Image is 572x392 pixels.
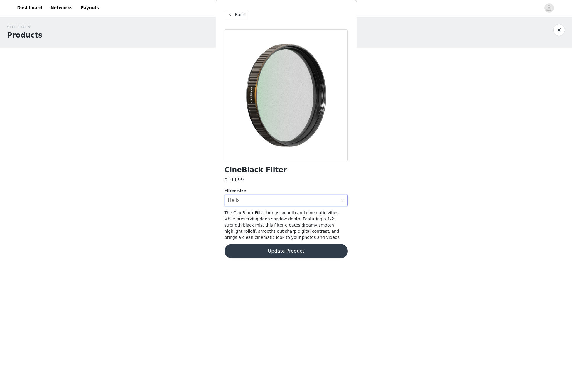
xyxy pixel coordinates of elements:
[235,12,245,18] span: Back
[225,210,341,240] span: The CineBlack Filter brings smooth and cinematic vibes while preserving deep shadow depth. Featur...
[546,3,552,13] div: avatar
[77,1,103,14] a: Payouts
[225,188,348,194] div: Filter Size
[14,1,46,14] a: Dashboard
[7,24,42,30] div: STEP 1 OF 5
[225,166,287,174] h1: CineBlack Filter
[225,176,244,183] h3: $199.99
[47,1,76,14] a: Networks
[225,244,348,258] button: Update Product
[228,195,240,206] div: Helix
[7,30,42,40] h1: Products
